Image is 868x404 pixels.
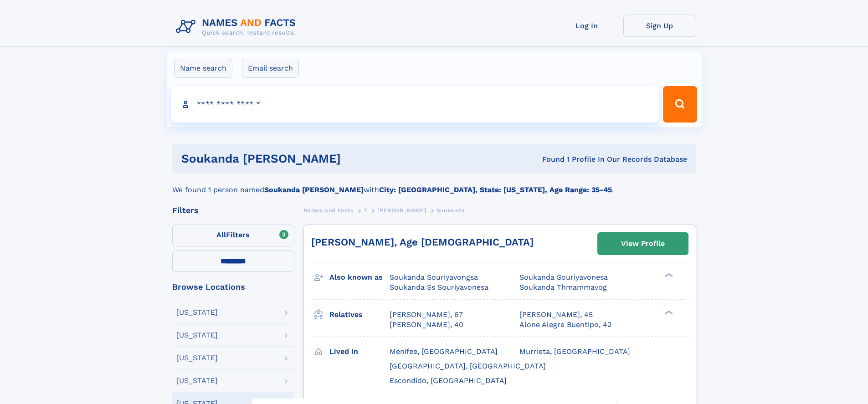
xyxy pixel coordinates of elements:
span: Soukanda [437,207,465,214]
label: Email search [242,59,299,78]
span: T [364,207,367,214]
a: T [364,205,367,216]
h1: Soukanda [PERSON_NAME] [181,153,442,164]
div: View Profile [621,233,665,254]
span: Soukanda Ss Souriyavonesa [390,283,488,291]
a: [PERSON_NAME], Age [DEMOGRAPHIC_DATA] [311,236,534,248]
a: [PERSON_NAME] [377,205,426,216]
div: [US_STATE] [176,309,218,316]
b: Soukanda [PERSON_NAME] [264,185,364,194]
a: [PERSON_NAME], 67 [390,310,463,320]
a: [PERSON_NAME], 40 [390,320,463,330]
img: Logo Names and Facts [172,15,303,39]
span: [GEOGRAPHIC_DATA], [GEOGRAPHIC_DATA] [390,362,546,370]
h3: Relatives [329,307,390,322]
a: Alone Alegre Buentipo, 42 [519,320,611,330]
label: Filters [172,225,294,246]
input: search input [171,86,659,123]
span: All [216,230,226,239]
a: [PERSON_NAME], 45 [519,310,593,320]
a: View Profile [598,233,688,255]
h3: Lived in [329,344,390,359]
b: City: [GEOGRAPHIC_DATA], State: [US_STATE], Age Range: 35-45 [379,185,612,194]
span: Soukanda Thmammavog [519,283,607,291]
div: [US_STATE] [176,332,218,339]
a: Log In [550,15,623,37]
div: ❯ [663,309,673,315]
div: Browse Locations [172,283,294,291]
div: [US_STATE] [176,354,218,362]
label: Name search [174,59,232,78]
span: Menifee, [GEOGRAPHIC_DATA] [390,347,498,356]
div: [US_STATE] [176,377,218,384]
div: Filters [172,206,294,215]
span: [PERSON_NAME] [377,207,426,214]
span: Soukanda Souriyavonesa [519,273,608,281]
div: We found 1 person named with . [172,174,696,195]
h3: Also known as [329,270,390,285]
div: ❯ [663,272,673,278]
span: Murrieta, [GEOGRAPHIC_DATA] [519,347,630,356]
div: Found 1 Profile In Our Records Database [442,154,687,164]
span: Escondido, [GEOGRAPHIC_DATA] [390,376,507,385]
button: Search Button [663,86,697,123]
a: Names and Facts [303,205,354,216]
span: Soukanda Souriyavongsa [390,273,478,281]
a: Sign Up [623,15,696,37]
